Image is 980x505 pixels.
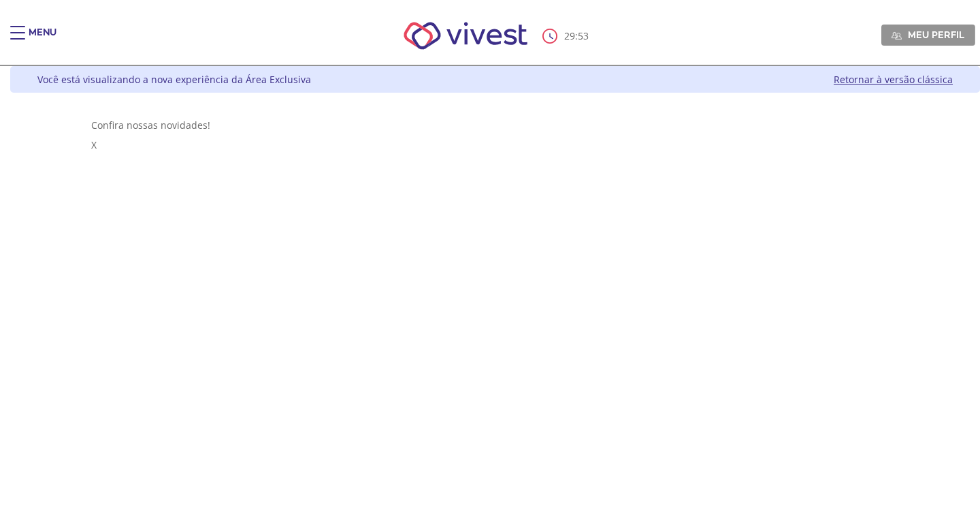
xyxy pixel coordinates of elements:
[91,119,900,132] div: Confira nossas novidades!
[908,29,964,41] span: Meu perfil
[37,73,311,86] div: Você está visualizando a nova experiência da Área Exclusiva
[29,26,56,53] div: Menu
[564,29,575,42] span: 29
[91,138,97,151] span: X
[542,29,591,44] div: :
[578,29,589,42] span: 53
[834,73,953,86] a: Retornar à versão clássica
[892,31,902,41] img: Meu perfil
[881,25,975,45] a: Meu perfil
[389,7,543,65] img: Vivest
